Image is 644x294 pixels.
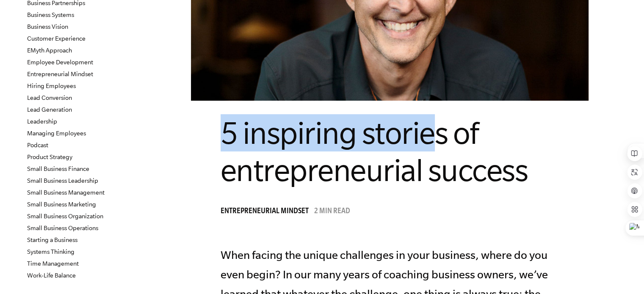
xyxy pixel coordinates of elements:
[27,47,72,54] a: EMyth Approach
[27,71,93,77] a: Entrepreneurial Mindset
[27,118,57,125] a: Leadership
[221,208,309,216] span: Entrepreneurial Mindset
[602,253,644,294] iframe: Chat Widget
[27,154,72,160] a: Product Strategy
[27,165,89,172] a: Small Business Finance
[27,11,74,18] a: Business Systems
[27,248,75,255] a: Systems Thinking
[27,23,68,30] a: Business Vision
[27,189,105,196] a: Small Business Management
[602,253,644,294] div: Widget de chat
[221,208,313,216] a: Entrepreneurial Mindset
[27,82,76,89] a: Hiring Employees
[27,130,86,137] a: Managing Employees
[27,213,103,220] a: Small Business Organization
[314,208,350,216] p: 2 min read
[27,201,96,208] a: Small Business Marketing
[27,106,72,113] a: Lead Generation
[221,115,528,187] span: 5 inspiring stories of entrepreneurial success
[27,35,86,42] a: Customer Experience
[27,94,72,101] a: Lead Conversion
[27,225,98,231] a: Small Business Operations
[27,272,76,279] a: Work-Life Balance
[27,142,48,148] a: Podcast
[27,260,79,267] a: Time Management
[27,177,98,184] a: Small Business Leadership
[27,236,77,243] a: Starting a Business
[27,59,93,66] a: Employee Development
